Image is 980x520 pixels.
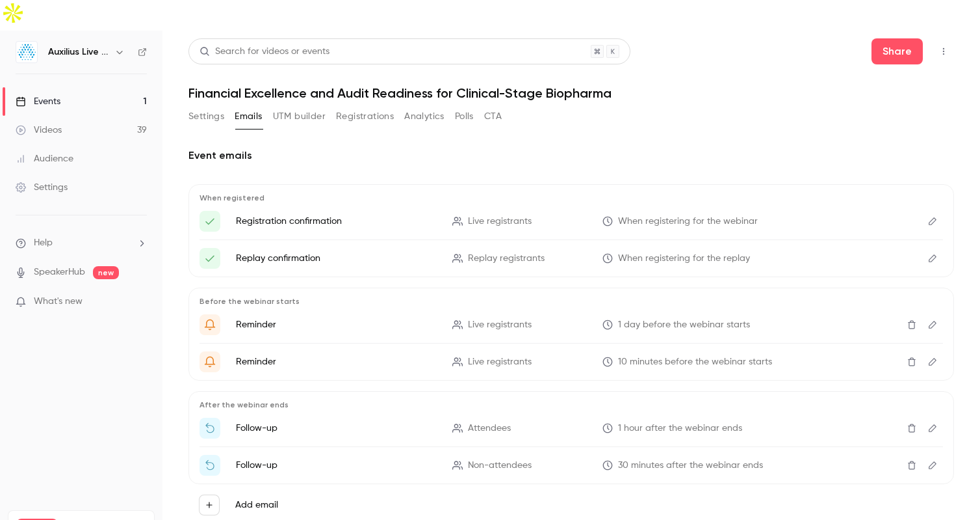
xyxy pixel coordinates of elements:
[922,418,943,439] button: Edit
[618,422,742,435] span: 1 hour after the webinar ends
[16,95,60,108] div: Events
[200,400,943,410] p: After the webinar ends
[901,455,922,476] button: Delete
[922,314,943,335] button: Edit
[618,318,750,332] span: 1 day before the webinar starts
[922,455,943,476] button: Edit
[618,215,758,228] span: When registering for the webinar
[922,248,943,269] button: Edit
[16,42,37,62] img: Auxilius Live Sessions
[468,215,532,228] span: Live registrants
[236,355,437,368] p: Reminder
[468,459,532,472] span: Non-attendees
[200,418,943,439] li: Thanks for attending {{ event_name }}
[34,266,85,279] a: SpeakerHub
[901,351,922,372] button: Delete
[336,106,394,127] button: Registrations
[484,106,502,127] button: CTA
[404,106,445,127] button: Analytics
[468,355,532,369] span: Live registrants
[235,106,262,127] button: Emails
[200,248,943,269] li: Here's your access link to {{ event_name }}!
[34,236,53,250] span: Help
[273,106,326,127] button: UTM builder
[468,422,511,435] span: Attendees
[901,418,922,439] button: Delete
[200,351,943,372] li: {{ event_name }} is about to go live!
[16,152,73,165] div: Audience
[236,459,437,472] p: Follow-up
[468,318,532,332] span: Live registrants
[236,318,437,331] p: Reminder
[200,296,943,307] p: Before the webinar starts
[200,455,943,476] li: Watch the replay of {{ event_name }}
[93,266,119,279] span: new
[235,499,278,512] label: Add email
[48,46,109,59] h6: Auxilius Live Sessions
[922,211,943,232] button: Edit
[188,148,954,163] h2: Event emails
[236,422,437,435] p: Follow-up
[188,106,224,127] button: Settings
[16,236,147,250] li: help-dropdown-opener
[468,252,545,266] span: Replay registrants
[236,252,437,265] p: Replay confirmation
[618,252,750,266] span: When registering for the replay
[200,45,329,59] div: Search for videos or events
[200,211,943,232] li: Calendar Invite: {{ event_name }}!
[901,314,922,335] button: Delete
[618,355,772,369] span: 10 minutes before the webinar starts
[16,181,68,194] div: Settings
[188,85,954,101] h1: Financial Excellence and Audit Readiness for Clinical-Stage Biopharma
[618,459,763,472] span: 30 minutes after the webinar ends
[200,314,943,335] li: Get Ready for '{{ event_name }}' tomorrow!
[455,106,474,127] button: Polls
[236,215,437,228] p: Registration confirmation
[16,124,62,137] div: Videos
[922,351,943,372] button: Edit
[200,193,943,203] p: When registered
[34,295,83,308] span: What's new
[871,38,923,64] button: Share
